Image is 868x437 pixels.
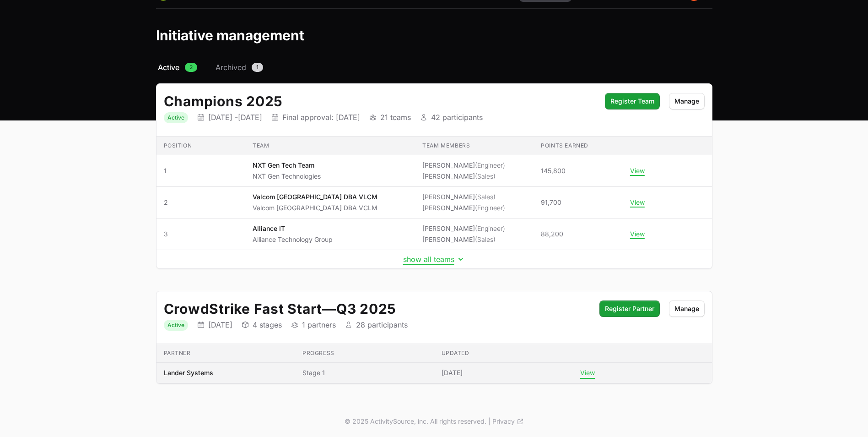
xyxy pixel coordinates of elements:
[492,417,524,426] a: Privacy
[475,235,496,243] span: (Sales)
[164,229,238,239] span: 3
[422,224,505,233] li: [PERSON_NAME]
[403,255,465,264] button: show all teams
[253,203,377,213] p: Valcom [GEOGRAPHIC_DATA] DBA VCLM
[630,230,645,238] button: View
[164,198,238,207] span: 2
[475,204,505,212] span: (Engineer)
[302,320,336,329] p: 1 partners
[475,193,496,201] span: (Sales)
[422,192,505,202] li: [PERSON_NAME]
[534,137,623,155] th: Points earned
[630,198,645,207] button: View
[669,93,705,109] button: Manage
[610,96,654,107] span: Register Team
[158,62,179,73] span: Active
[434,344,573,363] th: Updated
[253,192,377,202] p: Valcom [GEOGRAPHIC_DATA] DBA VLCM
[156,27,304,44] h1: Initiative management
[164,93,596,109] h2: Champions 2025
[345,417,486,426] p: © 2025 ActivitySource, inc. All rights reserved.
[156,137,246,155] th: Position
[605,93,660,109] button: Register Team
[674,303,699,314] span: Manage
[185,63,197,72] span: 2
[253,224,333,233] p: Alliance IT
[164,300,590,317] h2: CrowdStrike Fast Start Q3 2025
[580,369,595,377] button: View
[356,320,408,329] p: 28 participants
[302,368,427,377] span: Stage 1
[164,166,238,175] span: 1
[282,113,360,122] p: Final approval: [DATE]
[208,320,232,329] p: [DATE]
[253,161,321,170] p: NXT Gen Tech Team
[253,320,282,329] p: 4 stages
[475,172,496,180] span: (Sales)
[630,167,645,175] button: View
[422,161,505,170] li: [PERSON_NAME]
[156,291,712,384] div: Initiative details
[322,300,336,317] span: —
[415,137,534,155] th: Team members
[245,137,415,155] th: Team
[475,161,505,169] span: (Engineer)
[208,113,262,122] p: [DATE] - [DATE]
[156,62,712,73] nav: Initiative activity log navigation
[422,203,505,213] li: [PERSON_NAME]
[295,344,434,363] th: Progress
[541,229,563,239] span: 88,200
[156,62,199,73] a: Active2
[156,344,296,363] th: Partner
[541,166,566,175] span: 145,800
[380,113,411,122] p: 21 teams
[253,172,321,181] p: NXT Gen Technologies
[541,198,561,207] span: 91,700
[674,96,699,107] span: Manage
[252,63,263,72] span: 1
[253,235,333,244] p: Alliance Technology Group
[599,300,660,317] button: Register Partner
[488,417,491,426] span: |
[669,300,705,317] button: Manage
[422,235,505,244] li: [PERSON_NAME]
[156,83,712,269] div: Initiative details
[164,368,213,377] p: Lander Systems
[431,113,483,122] p: 42 participants
[422,172,505,181] li: [PERSON_NAME]
[214,62,265,73] a: Archived1
[216,62,246,73] span: Archived
[442,368,463,377] span: [DATE]
[475,224,505,232] span: (Engineer)
[605,303,654,314] span: Register Partner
